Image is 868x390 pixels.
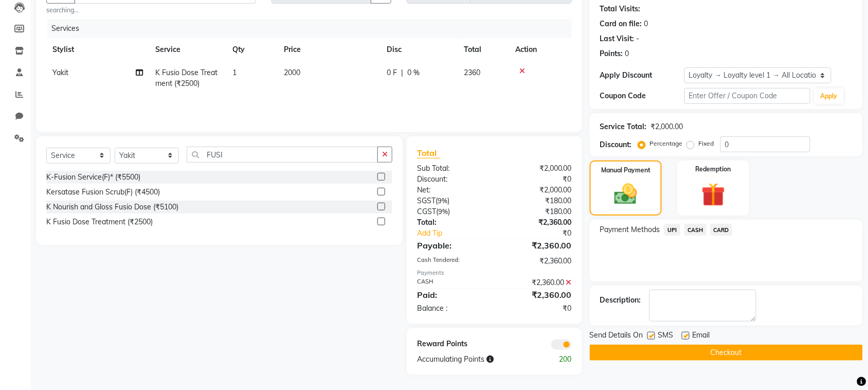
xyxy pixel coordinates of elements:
[47,19,580,38] div: Services
[409,217,495,228] div: Total:
[711,224,733,236] span: CARD
[650,139,683,148] label: Percentage
[46,6,256,15] small: searching...
[644,19,648,29] div: 0
[232,68,237,77] span: 1
[409,277,495,288] div: CASH
[600,121,647,132] div: Service Total:
[409,256,495,267] div: Cash Tendered:
[658,330,674,343] span: SMS
[494,163,580,174] div: ₹2,000.00
[381,38,458,61] th: Disc
[149,38,226,61] th: Service
[494,289,580,301] div: ₹2,360.00
[155,68,218,88] span: K Fusio Dose Treatment (₹2500)
[699,139,714,148] label: Fixed
[409,196,495,206] div: ( )
[494,174,580,185] div: ₹0
[684,88,810,104] input: Enter Offer / Coupon Code
[494,303,580,314] div: ₹0
[438,207,448,216] span: 9%
[387,67,397,78] span: 0 F
[409,228,509,239] a: Add Tip
[494,217,580,228] div: ₹2,360.00
[625,48,629,59] div: 0
[409,185,495,196] div: Net:
[401,67,403,78] span: |
[600,48,623,59] div: Points:
[409,163,495,174] div: Sub Total:
[600,139,632,150] div: Discount:
[409,206,495,217] div: ( )
[46,217,153,227] div: K Fusio Dose Treatment (₹2500)
[664,224,680,236] span: UPI
[494,277,580,288] div: ₹2,360.00
[815,88,844,104] button: Apply
[409,339,495,350] div: Reward Points
[509,38,572,61] th: Action
[417,148,441,158] span: Total
[409,239,495,252] div: Payable:
[52,68,68,77] span: Yakit
[417,269,572,277] div: Payments
[494,256,580,267] div: ₹2,360.00
[600,70,684,81] div: Apply Discount
[590,345,863,361] button: Checkout
[684,224,707,236] span: CASH
[409,354,537,365] div: Accumulating Points
[46,38,149,61] th: Stylist
[226,38,278,61] th: Qty
[601,166,650,175] label: Manual Payment
[494,185,580,196] div: ₹2,000.00
[187,147,378,163] input: Search or Scan
[600,91,684,101] div: Coupon Code
[464,68,480,77] span: 2360
[46,172,140,183] div: K-Fusion Service(F)* (₹5500)
[590,330,643,343] span: Send Details On
[537,354,580,365] div: 200
[407,67,420,78] span: 0 %
[494,196,580,206] div: ₹180.00
[46,202,178,212] div: K Nourish and Gloss Fusio Dose (₹5100)
[600,19,642,29] div: Card on file:
[284,68,300,77] span: 2000
[694,180,733,209] img: _gift.svg
[494,206,580,217] div: ₹180.00
[278,38,381,61] th: Price
[46,187,160,198] div: Kersatase Fusion Scrub(F) (₹4500)
[600,224,660,235] span: Payment Methods
[607,181,644,207] img: _cash.svg
[600,4,641,14] div: Total Visits:
[409,303,495,314] div: Balance :
[494,239,580,252] div: ₹2,360.00
[438,197,447,205] span: 9%
[509,228,580,239] div: ₹0
[458,38,509,61] th: Total
[417,207,436,216] span: CGST
[637,33,640,44] div: -
[696,165,731,174] label: Redemption
[409,174,495,185] div: Discount:
[409,289,495,301] div: Paid:
[693,330,710,343] span: Email
[600,295,641,306] div: Description:
[417,196,436,205] span: SGST
[600,33,635,44] div: Last Visit:
[651,121,683,132] div: ₹2,000.00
